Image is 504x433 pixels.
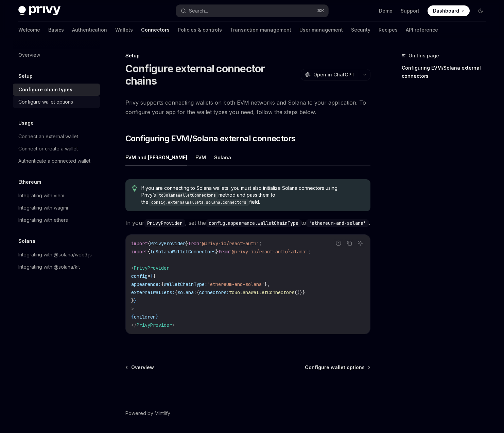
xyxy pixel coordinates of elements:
button: Toggle dark mode [475,5,486,16]
span: externalWallets: [131,289,175,295]
span: { [153,273,156,279]
span: walletChainType: [164,281,207,287]
a: Recipes [379,22,398,38]
span: > [131,306,134,312]
span: { [131,314,134,320]
span: Dashboard [433,7,459,14]
code: toSolanaWalletConnectors [156,192,219,199]
code: config.externalWallets.solana.connectors [149,199,249,206]
span: } [215,249,218,255]
div: Connect an external wallet [18,132,78,141]
h5: Solana [18,237,35,245]
a: Authenticate a connected wallet [13,155,100,167]
button: Ask AI [356,239,365,248]
div: Search... [189,7,208,15]
span: { [196,289,199,295]
span: } [186,240,188,247]
span: PrivyProvider [150,240,186,247]
span: Open in ChatGPT [313,71,355,78]
span: Privy supports connecting wallets on both EVM networks and Solana to your application. To configu... [125,98,370,117]
a: Powered by Mintlify [125,410,170,417]
a: Transaction management [230,22,291,38]
span: If you are connecting to Solana wallets, you must also initialize Solana connectors using Privy’s... [141,185,363,206]
button: Report incorrect code [334,239,343,248]
div: Configure wallet options [18,98,73,106]
span: import [131,240,147,247]
code: 'ethereum-and-solana' [306,219,369,227]
span: PrivyProvider [134,265,169,271]
span: children [134,314,156,320]
span: In your , set the to . [125,218,370,228]
a: Support [401,7,419,14]
button: Open in ChatGPT [301,69,359,80]
div: Integrating with viem [18,192,64,200]
a: Demo [379,7,393,14]
div: Integrating with wagmi [18,204,68,212]
span: ; [259,240,262,247]
span: }, [264,281,270,287]
span: > [172,322,175,328]
div: Integrating with @solana/web3.js [18,251,92,259]
button: Search...⌘K [176,5,328,17]
a: Security [351,22,370,38]
span: { [147,240,150,247]
button: EVM and [PERSON_NAME] [125,149,187,165]
a: Integrating with @solana/kit [13,261,100,273]
span: connectors: [199,289,229,295]
span: "@privy-io/react-auth/solana" [229,249,308,255]
span: import [131,249,147,255]
span: '@privy-io/react-auth' [199,240,259,247]
a: Connectors [141,22,170,38]
a: Configure wallet options [305,364,370,371]
a: Dashboard [428,5,470,16]
a: Overview [126,364,154,371]
h5: Ethereum [18,178,41,186]
div: Configure chain types [18,86,72,94]
svg: Tip [132,185,137,192]
span: = [147,273,150,279]
h1: Configure external connector chains [125,62,298,87]
h5: Setup [18,72,33,80]
a: Configure chain types [13,84,100,96]
a: Welcome [18,22,40,38]
span: </ [131,322,137,328]
button: EVM [195,149,206,165]
span: ()}} [294,289,305,295]
a: Configuring EVM/Solana external connectors [402,62,491,82]
span: PrivyProvider [137,322,172,328]
a: Connect an external wallet [13,130,100,143]
a: User management [299,22,343,38]
a: Policies & controls [178,22,222,38]
a: Authentication [72,22,107,38]
span: } [131,297,134,304]
span: toSolanaWalletConnectors [229,289,294,295]
span: 'ethereum-and-solana' [207,281,264,287]
a: Integrating with ethers [13,214,100,226]
span: { [147,249,150,255]
a: Integrating with wagmi [13,202,100,214]
button: Solana [214,149,231,165]
a: Wallets [115,22,133,38]
a: Integrating with @solana/web3.js [13,249,100,261]
a: Basics [48,22,64,38]
img: dark logo [18,6,60,16]
span: Configuring EVM/Solana external connectors [125,133,296,144]
span: } [134,297,137,304]
div: Setup [125,52,370,59]
span: Configure wallet options [305,364,365,371]
span: Overview [131,364,154,371]
span: config [131,273,147,279]
button: Copy the contents from the code block [345,239,354,248]
code: config.appearance.walletChainType [206,219,301,227]
div: Integrating with @solana/kit [18,263,80,271]
span: from [188,240,199,247]
span: ; [308,249,311,255]
a: API reference [406,22,438,38]
div: Connect or create a wallet [18,145,78,153]
div: Authenticate a connected wallet [18,157,90,165]
a: Connect or create a wallet [13,143,100,155]
div: Overview [18,51,40,59]
span: solana: [177,289,196,295]
span: } [156,314,158,320]
a: Integrating with viem [13,190,100,202]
